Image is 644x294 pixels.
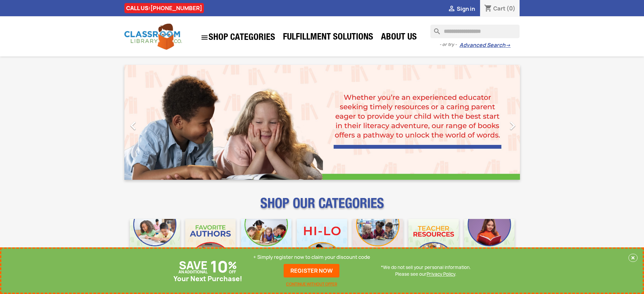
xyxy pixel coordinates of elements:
img: CLC_Favorite_Authors_Mobile.jpg [185,219,236,269]
img: CLC_Fiction_Nonfiction_Mobile.jpg [353,219,403,269]
img: CLC_Phonics_And_Decodables_Mobile.jpg [241,219,291,269]
a: Previous [124,65,184,180]
span: → [505,42,510,49]
a: Next [460,65,520,180]
img: Classroom Library Company [124,24,182,50]
a:  Sign in [448,5,475,13]
i:  [125,117,142,134]
a: About Us [378,31,420,45]
img: CLC_Teacher_Resources_Mobile.jpg [408,219,459,269]
i:  [448,5,456,13]
a: Fulfillment Solutions [280,31,377,45]
a: [PHONE_NUMBER] [150,4,202,12]
i: search [430,25,438,33]
i:  [200,33,209,42]
span: Sign in [457,5,475,13]
ul: Carousel container [124,65,520,180]
span: (0) [506,5,516,12]
a: Advanced Search→ [459,42,510,49]
input: Search [430,25,520,38]
i:  [504,117,521,134]
span: - or try - [439,41,459,48]
a: SHOP CATEGORIES [197,30,279,45]
div: CALL US: [124,3,204,13]
span: Cart [493,5,505,12]
img: CLC_Dyslexia_Mobile.jpg [464,219,515,269]
img: CLC_HiLo_Mobile.jpg [297,219,347,269]
i: shopping_cart [484,5,492,13]
p: SHOP OUR CATEGORIES [124,201,520,214]
img: CLC_Bulk_Mobile.jpg [130,219,180,269]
